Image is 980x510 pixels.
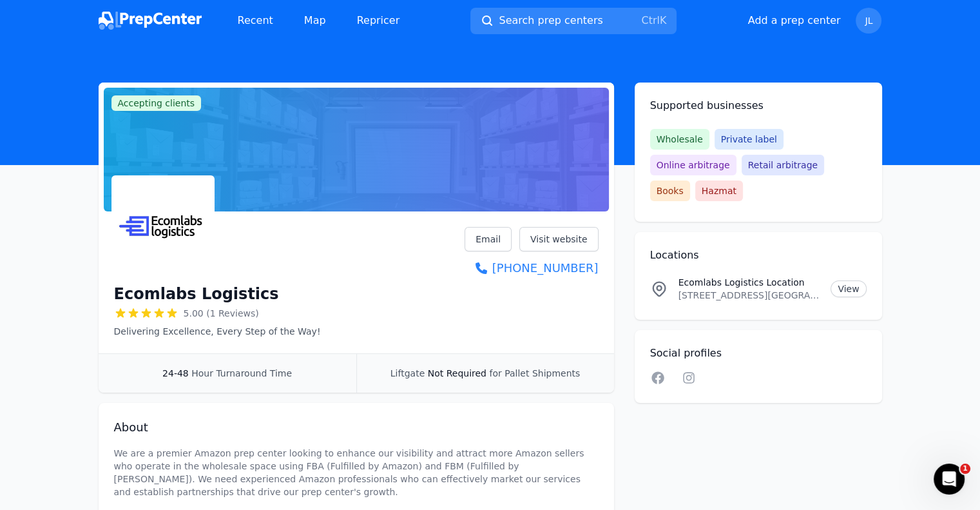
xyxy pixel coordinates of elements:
[227,8,283,34] a: Recent
[114,447,599,498] p: We are a premier Amazon prep center looking to enhance our visibility and attract more Amazon sel...
[470,8,677,34] button: Search prep centersCtrlK
[191,368,292,378] span: Hour Turnaround Time
[934,464,965,495] iframe: Intercom live chat
[742,155,824,175] span: Retail arbitrage
[865,16,873,25] span: JL
[347,8,410,34] a: Repricer
[519,227,599,251] a: Visit website
[489,368,580,378] span: for Pallet Shipments
[678,289,821,302] p: [STREET_ADDRESS][GEOGRAPHIC_DATA][STREET_ADDRESS][US_STATE][GEOGRAPHIC_DATA]
[660,14,667,26] kbd: K
[114,178,212,276] img: Ecomlabs Logistics
[831,280,866,297] a: View
[465,227,512,251] a: Email
[650,248,867,263] h2: Locations
[960,464,970,474] span: 1
[294,8,336,34] a: Map
[678,276,821,289] p: Ecomlabs Logistics Location
[650,346,867,361] h2: Social profiles
[641,14,659,26] kbd: Ctrl
[111,95,202,111] span: Accepting clients
[465,259,598,277] a: [PHONE_NUMBER]
[650,155,736,175] span: Online arbitrage
[650,181,690,201] span: Books
[499,13,602,28] span: Search prep centers
[650,129,709,150] span: Wholesale
[650,98,867,113] h2: Supported businesses
[99,12,202,30] img: PrepCenter
[695,181,743,201] span: Hazmat
[856,8,881,34] button: JL
[184,307,259,320] span: 5.00 (1 Reviews)
[428,368,486,378] span: Not Required
[114,418,599,436] h2: About
[715,129,783,150] span: Private label
[748,13,841,28] button: Add a prep center
[162,368,189,378] span: 24-48
[114,325,321,338] p: Delivering Excellence, Every Step of the Way!
[114,284,279,304] h1: Ecomlabs Logistics
[390,368,425,378] span: Liftgate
